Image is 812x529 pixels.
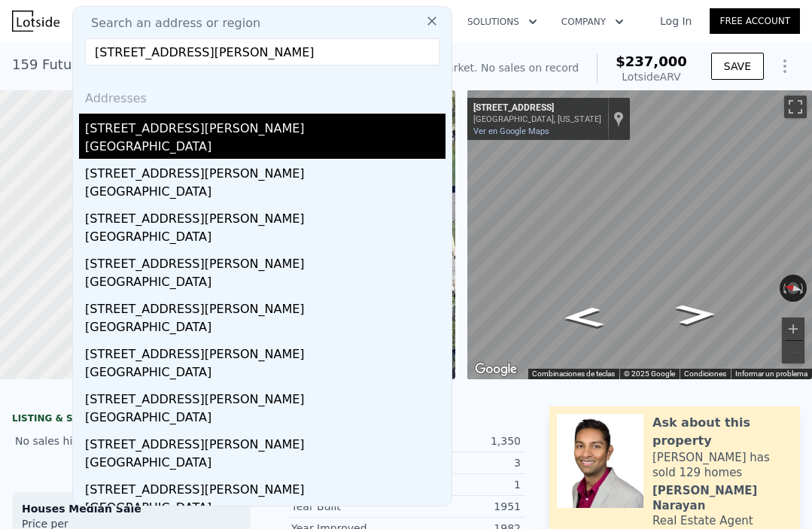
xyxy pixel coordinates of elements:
button: Alejar [782,341,804,363]
div: [STREET_ADDRESS][PERSON_NAME] [85,385,446,409]
a: Abrir esta área en Google Maps (se abre en una ventana nueva) [471,360,521,379]
button: Solutions [455,8,549,35]
div: [GEOGRAPHIC_DATA] [85,273,446,294]
div: 1 [406,477,522,492]
div: [STREET_ADDRESS][PERSON_NAME] [85,475,446,499]
div: Houses Median Sale [22,501,241,516]
div: 1951 [406,499,522,514]
div: 1,350 [406,433,522,448]
a: Free Account [710,8,800,34]
button: Restablecer la vista [779,279,808,296]
div: Ask about this property [652,414,792,450]
a: Informar un problema [735,369,807,378]
div: [STREET_ADDRESS] [473,102,601,114]
button: Rotar en sentido antihorario [780,275,788,302]
div: [GEOGRAPHIC_DATA] [85,409,446,430]
button: Activar o desactivar la vista de pantalla completa [784,96,807,118]
button: Rotar en el sentido de las manecillas del reloj [798,275,807,302]
div: [STREET_ADDRESS][PERSON_NAME] [85,249,446,273]
button: Combinaciones de teclas [532,369,615,379]
img: Google [471,360,521,379]
a: Mostrar ubicación en el mapa [613,111,624,127]
button: Company [549,8,636,35]
div: 159 Future Dr , San Antonio , [GEOGRAPHIC_DATA] 78213 [12,54,394,75]
div: [STREET_ADDRESS][PERSON_NAME] [85,430,446,454]
path: Ir al norte, Wonder Pkwy [546,303,622,333]
a: Condiciones (se abre en una nueva pestaña) [684,369,726,378]
div: [GEOGRAPHIC_DATA] [85,454,446,475]
div: Real Estate Agent [652,513,753,528]
button: SAVE [711,53,764,80]
div: [STREET_ADDRESS][PERSON_NAME] [85,294,446,318]
path: Ir al sur, Wonder Pkwy [658,299,733,330]
div: Street View [467,90,812,379]
span: © 2025 Google [624,369,675,378]
div: [STREET_ADDRESS][PERSON_NAME] [85,159,446,183]
a: Log In [642,14,710,29]
div: [STREET_ADDRESS][PERSON_NAME] [85,339,446,363]
div: [GEOGRAPHIC_DATA] [85,183,446,204]
span: $237,000 [616,53,687,69]
div: [GEOGRAPHIC_DATA] [85,499,446,520]
div: [PERSON_NAME] Narayan [652,483,792,513]
div: [GEOGRAPHIC_DATA] [85,363,446,385]
div: LISTING & SALE HISTORY [12,412,251,427]
div: Mapa [467,90,812,379]
div: [STREET_ADDRESS][PERSON_NAME] [85,114,446,138]
button: Acercar [782,318,804,340]
div: [PERSON_NAME] has sold 129 homes [652,450,792,480]
input: Enter an address, city, region, neighborhood or zip code [85,38,439,65]
div: [GEOGRAPHIC_DATA], [US_STATE] [473,114,601,124]
div: Addresses [79,78,446,114]
div: No sales history record for this property. [12,427,251,455]
div: [GEOGRAPHIC_DATA] [85,318,446,339]
img: Lotside [12,11,59,32]
div: [GEOGRAPHIC_DATA] [85,228,446,249]
div: [STREET_ADDRESS][PERSON_NAME] [85,204,446,228]
div: Lotside ARV [616,69,687,84]
div: 3 [406,455,522,470]
div: Year Built [291,499,406,514]
div: [GEOGRAPHIC_DATA] [85,138,446,159]
div: Off Market. No sales on record [419,60,579,75]
button: Show Options [770,51,800,81]
span: Search an address or region [79,14,260,32]
a: Ver en Google Maps [473,126,549,136]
